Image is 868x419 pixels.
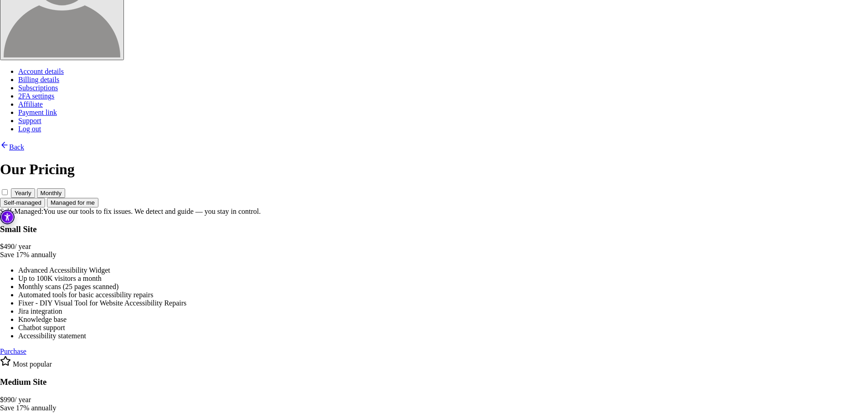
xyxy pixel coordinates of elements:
[18,125,41,133] a: Log out
[11,188,35,198] button: Yearly
[18,274,868,283] li: Up to 100K visitors a month
[18,299,868,307] li: Fixer - DIY Visual Tool for Website Accessibility Repairs
[18,291,868,299] li: Automated tools for basic accessibility repairs
[13,360,52,368] span: Most popular
[18,266,868,274] li: Advanced Accessibility Widget
[18,117,41,124] a: Support
[18,84,58,92] a: Subscriptions
[18,307,868,316] li: Jira integration
[18,324,868,332] li: Chatbot support
[18,316,868,324] li: Knowledge base
[18,67,64,75] a: Account details
[37,188,66,198] button: Monthly
[47,198,98,207] button: Managed for me
[18,76,59,83] a: Billing details
[18,283,868,291] li: Monthly scans (25 pages scanned)
[18,109,57,116] a: Payment link
[18,100,43,108] a: Affiliate
[18,92,54,100] a: 2FA settings
[18,332,868,340] li: Accessibility statement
